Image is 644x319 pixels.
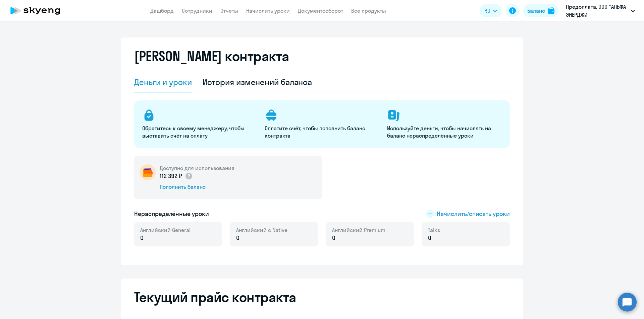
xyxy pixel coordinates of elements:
span: Английский Premium [332,226,385,234]
span: 0 [332,234,335,242]
div: История изменений баланса [203,77,312,87]
button: Балансbalance [523,4,558,17]
p: Оплатите счёт, чтобы пополнить баланс контракта [265,125,379,139]
img: balance [548,7,554,14]
h2: Текущий прайс контракта [134,289,510,305]
span: Английский General [140,226,191,234]
div: Деньги и уроки [134,77,192,87]
p: Используйте деньги, чтобы начислять на баланс нераспределённые уроки [387,125,501,139]
p: Предоплата, ООО "АЛЬФА ЭНЕРДЖИ" [566,3,628,19]
a: Отчеты [220,7,238,14]
h5: Нераспределённые уроки [134,210,209,218]
span: Начислить/списать уроки [437,210,510,218]
a: Сотрудники [182,7,212,14]
span: 0 [428,234,431,242]
div: Пополнить баланс [160,183,234,190]
a: Начислить уроки [246,7,290,14]
h5: Доступно для использования [160,164,234,172]
span: Talks [428,226,440,234]
span: 0 [236,234,239,242]
p: Обратитесь к своему менеджеру, чтобы выставить счёт на оплату [142,125,257,139]
button: Предоплата, ООО "АЛЬФА ЭНЕРДЖИ" [562,3,638,19]
a: Все продукты [351,7,386,14]
p: 112 392 ₽ [160,172,193,180]
span: RU [484,7,490,15]
span: Английский с Native [236,226,287,234]
img: wallet-circle.png [140,164,156,180]
div: Баланс [527,7,545,15]
button: RU [480,4,502,17]
h2: [PERSON_NAME] контракта [134,48,289,64]
a: Документооборот [298,7,343,14]
span: 0 [140,234,144,242]
a: Дашборд [150,7,174,14]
